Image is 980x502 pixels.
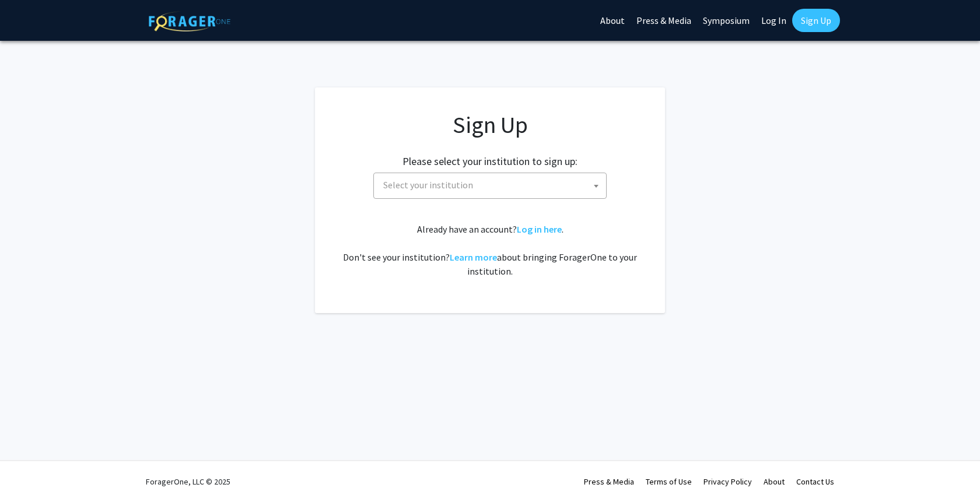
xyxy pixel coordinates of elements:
[379,173,606,197] span: Select your institution
[373,173,607,199] span: Select your institution
[338,111,642,139] h1: Sign Up
[703,476,752,487] a: Privacy Policy
[646,476,692,487] a: Terms of Use
[402,155,577,168] h2: Please select your institution to sign up:
[792,9,840,32] a: Sign Up
[764,476,785,487] a: About
[149,11,230,31] img: ForagerOne Logo
[796,476,834,487] a: Contact Us
[146,461,230,502] div: ForagerOne, LLC © 2025
[450,251,497,263] a: Learn more about bringing ForagerOne to your institution
[584,476,634,487] a: Press & Media
[517,223,562,235] a: Log in here
[383,179,473,191] span: Select your institution
[338,222,642,278] div: Already have an account? . Don't see your institution? about bringing ForagerOne to your institut...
